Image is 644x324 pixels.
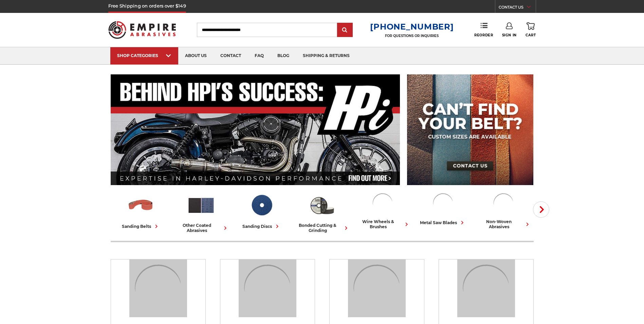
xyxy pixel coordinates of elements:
[502,33,517,37] span: Sign In
[370,191,395,216] img: Wire Wheels & Brushes
[308,191,336,219] img: Bonded Cutting & Grinding
[499,3,536,13] a: CONTACT US
[271,47,296,65] a: blog
[295,223,350,233] div: bonded cutting & grinding
[457,259,515,317] img: Bonded Cutting & Grinding
[178,47,214,65] a: about us
[187,191,215,219] img: Other Coated Abrasives
[174,223,229,233] div: other coated abrasives
[127,191,155,219] img: Sanding Belts
[338,23,352,37] input: Submit
[111,74,400,185] img: Banner for an interview featuring Horsepower Inc who makes Harley performance upgrades featured o...
[474,22,493,37] a: Reorder
[248,47,271,65] a: faq
[117,53,171,58] div: SHOP CATEGORIES
[234,191,289,230] a: sanding discs
[416,191,471,226] a: metal saw blades
[526,22,536,37] a: Cart
[108,17,176,43] img: Empire Abrasives
[113,191,168,230] a: sanding belts
[491,191,516,216] img: Non-woven Abrasives
[526,33,536,37] span: Cart
[174,191,229,233] a: other coated abrasives
[247,191,276,219] img: Sanding Discs
[476,219,531,229] div: non-woven abrasives
[129,259,187,317] img: Sanding Belts
[474,33,493,37] span: Reorder
[355,219,410,229] div: wire wheels & brushes
[348,259,406,317] img: Sanding Discs
[295,191,350,233] a: bonded cutting & grinding
[431,191,455,216] img: Metal Saw Blades
[370,22,454,32] a: [PHONE_NUMBER]
[370,34,454,38] p: FOR QUESTIONS OR INQUIRIES
[122,223,160,230] div: sanding belts
[533,201,549,218] button: Next
[420,219,466,226] div: metal saw blades
[476,191,531,229] a: non-woven abrasives
[242,223,281,230] div: sanding discs
[239,259,296,317] img: Other Coated Abrasives
[296,47,356,65] a: shipping & returns
[407,74,533,185] img: promo banner for custom belts.
[214,47,248,65] a: contact
[355,191,410,229] a: wire wheels & brushes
